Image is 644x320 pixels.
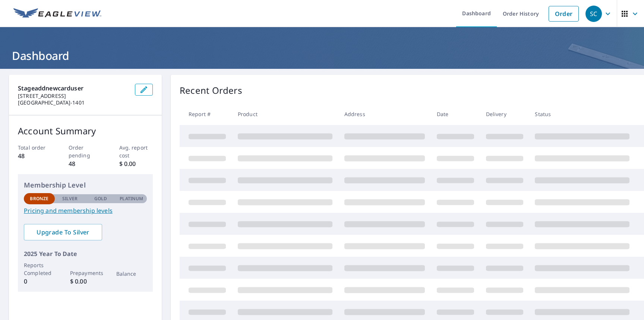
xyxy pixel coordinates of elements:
[119,159,153,168] p: $ 0.00
[480,103,529,125] th: Delivery
[116,270,147,278] p: Balance
[24,206,147,215] a: Pricing and membership levels
[9,48,635,63] h1: Dashboard
[24,261,55,277] p: Reports Completed
[94,195,107,202] p: Gold
[18,99,129,106] p: [GEOGRAPHIC_DATA]-1401
[70,277,101,286] p: $ 0.00
[24,277,55,286] p: 0
[180,84,242,97] p: Recent Orders
[30,228,96,236] span: Upgrade To Silver
[24,249,147,258] p: 2025 Year To Date
[119,144,153,159] p: Avg. report cost
[232,103,338,125] th: Product
[431,103,480,125] th: Date
[18,84,129,93] p: stageaddnewcarduser
[69,144,102,159] p: Order pending
[585,6,602,22] div: SC
[13,8,101,19] img: EV Logo
[62,195,78,202] p: Silver
[24,224,102,240] a: Upgrade To Silver
[69,159,102,168] p: 48
[70,269,101,277] p: Prepayments
[338,103,431,125] th: Address
[549,6,579,22] a: Order
[18,124,153,138] p: Account Summary
[18,93,129,99] p: [STREET_ADDRESS]
[18,151,52,160] p: 48
[30,195,48,202] p: Bronze
[529,103,635,125] th: Status
[120,195,143,202] p: Platinum
[18,144,52,151] p: Total order
[24,180,147,190] p: Membership Level
[180,103,232,125] th: Report #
